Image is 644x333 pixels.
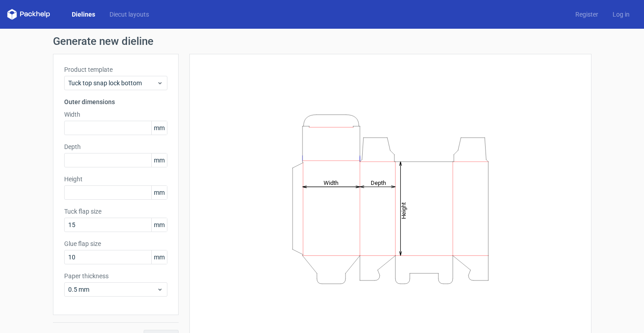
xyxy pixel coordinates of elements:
span: mm [151,250,167,264]
label: Tuck flap size [64,207,167,216]
a: Register [568,10,605,19]
label: Depth [64,142,167,151]
tspan: Depth [371,179,386,186]
a: Dielines [65,10,102,19]
a: Log in [605,10,637,19]
h3: Outer dimensions [64,97,167,106]
span: mm [151,186,167,199]
span: 0.5 mm [68,285,157,294]
span: mm [151,153,167,167]
span: Tuck top snap lock bottom [68,79,157,88]
span: mm [151,218,167,232]
label: Paper thickness [64,272,167,280]
a: Diecut layouts [102,10,156,19]
tspan: Width [323,179,338,186]
label: Glue flap size [64,239,167,248]
span: mm [151,121,167,135]
label: Height [64,175,167,184]
label: Width [64,110,167,119]
h1: Generate new dieline [53,36,591,47]
tspan: Height [400,202,407,219]
label: Product template [64,65,167,74]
